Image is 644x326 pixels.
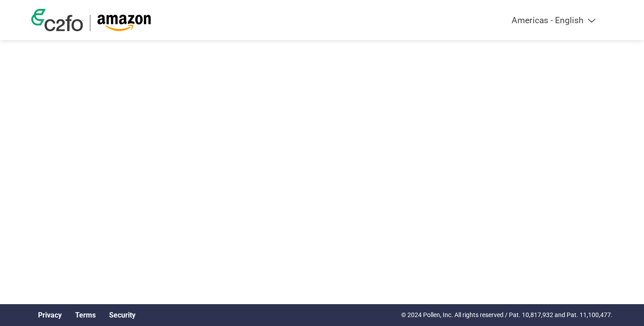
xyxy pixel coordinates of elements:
img: c2fo logo [31,9,83,31]
a: Privacy [38,311,62,319]
a: Terms [75,311,96,319]
a: Security [109,311,136,319]
img: Amazon [97,15,151,31]
p: © 2024 Pollen, Inc. All rights reserved / Pat. 10,817,932 and Pat. 11,100,477. [401,310,613,320]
